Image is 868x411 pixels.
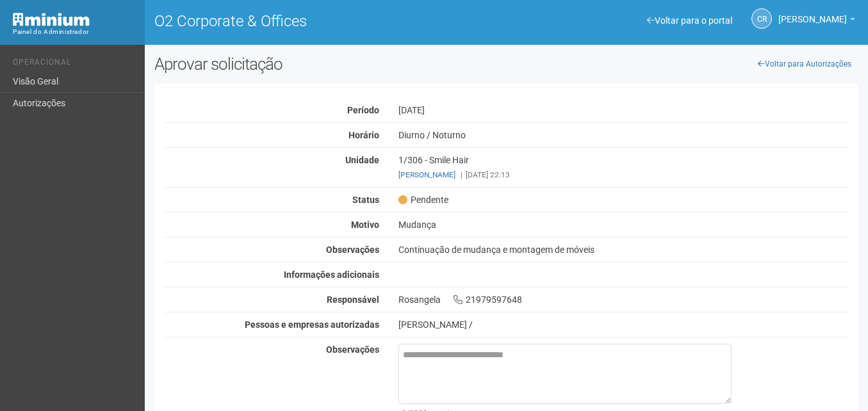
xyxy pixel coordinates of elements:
span: Celso Rodrigues da Costa [778,2,847,24]
h1: O2 Corporate & Offices [154,13,497,29]
strong: Informações adicionais [284,270,379,280]
div: [DATE] [389,104,858,116]
strong: Observações [326,245,379,255]
div: [PERSON_NAME] / [398,319,849,330]
strong: Motivo [351,220,379,230]
a: Voltar para Autorizações [751,54,858,74]
div: Painel do Administrador [13,26,135,38]
a: Voltar para o portal [647,15,732,26]
strong: Observações [326,344,379,355]
span: Pendente [398,194,448,205]
a: [PERSON_NAME] [778,16,855,26]
a: [PERSON_NAME] [398,170,455,179]
img: Minium [13,13,90,26]
div: Continuação de mudança e montagem de móveis [389,244,858,255]
div: [DATE] 22:13 [398,169,849,181]
div: Rosangela 21979597648 [389,294,858,305]
div: Diurno / Noturno [389,129,858,141]
strong: Responsável [327,294,379,305]
span: | [461,170,463,179]
li: Operacional [13,58,135,71]
h2: Aprovar solicitação [154,54,497,74]
strong: Unidade [345,155,379,165]
strong: Horário [348,130,379,140]
div: 1/306 - Smile Hair [389,154,858,181]
strong: Pessoas e empresas autorizadas [245,319,379,330]
a: CR [751,8,772,29]
strong: Período [347,105,379,115]
div: Mudança [389,219,858,230]
strong: Status [352,195,379,205]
